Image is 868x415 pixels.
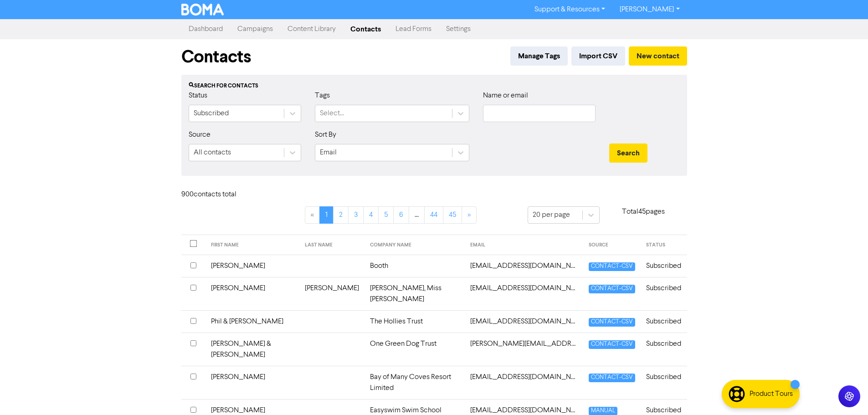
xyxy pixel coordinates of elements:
[205,310,300,333] td: Phil & [PERSON_NAME]
[641,235,687,255] th: STATUS
[641,333,687,366] td: Subscribed
[181,4,224,15] img: BOMA Logo
[589,318,635,327] span: CONTACT-CSV
[465,310,583,333] td: aadcooke@gmail.com
[205,277,300,310] td: [PERSON_NAME]
[641,277,687,310] td: Subscribed
[365,366,465,399] td: Bay of Many Coves Resort Limited
[612,2,687,17] a: [PERSON_NAME]
[348,206,364,224] a: Page 3
[315,129,336,140] label: Sort By
[443,206,462,224] a: Page 45
[299,277,365,310] td: [PERSON_NAME]
[189,82,680,90] div: Search for contacts
[365,333,465,366] td: One Green Dog Trust
[510,46,568,66] button: Manage Tags
[205,366,300,399] td: [PERSON_NAME]
[533,210,570,220] div: 20 per page
[388,20,439,38] a: Lead Forms
[465,277,583,310] td: 29banstead@gmail.com
[378,206,394,224] a: Page 5
[363,206,379,224] a: Page 4
[205,255,300,277] td: [PERSON_NAME]
[365,277,465,310] td: [PERSON_NAME], Miss [PERSON_NAME]
[365,310,465,333] td: The Hollies Trust
[205,333,300,366] td: [PERSON_NAME] & [PERSON_NAME]
[589,340,635,349] span: CONTACT-CSV
[189,90,207,101] label: Status
[589,285,635,293] span: CONTACT-CSV
[583,235,641,255] th: SOURCE
[822,371,868,415] iframe: Chat Widget
[462,206,477,224] a: »
[424,206,443,224] a: Page 44
[629,46,687,66] button: New contact
[571,46,625,66] button: Import CSV
[589,374,635,382] span: CONTACT-CSV
[194,147,231,158] div: All contacts
[641,255,687,277] td: Subscribed
[181,46,251,67] h1: Contacts
[320,108,344,119] div: Select...
[527,2,612,17] a: Support & Resources
[319,206,334,224] a: Page 1 is your current page
[315,90,330,101] label: Tags
[465,255,583,277] td: 1410catz@gmail.com
[589,262,635,271] span: CONTACT-CSV
[365,255,465,277] td: Booth
[600,206,687,217] p: Total 45 pages
[181,190,254,199] h6: 900 contact s total
[280,20,343,38] a: Content Library
[320,147,337,158] div: Email
[181,20,230,38] a: Dashboard
[230,20,280,38] a: Campaigns
[641,310,687,333] td: Subscribed
[205,235,300,255] th: FIRST NAME
[333,206,349,224] a: Page 2
[465,366,583,399] td: accounts@bayofmanycoves.co.nz
[299,235,365,255] th: LAST NAME
[465,333,583,366] td: aaron.dan.c@gmail.com
[641,366,687,399] td: Subscribed
[483,90,528,101] label: Name or email
[439,20,478,38] a: Settings
[189,129,211,140] label: Source
[343,20,388,38] a: Contacts
[194,108,229,119] div: Subscribed
[609,143,647,163] button: Search
[365,235,465,255] th: COMPANY NAME
[393,206,409,224] a: Page 6
[465,235,583,255] th: EMAIL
